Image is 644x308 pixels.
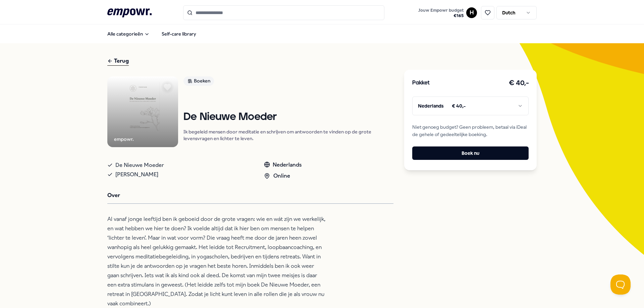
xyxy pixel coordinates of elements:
div: empowr. [114,135,134,143]
a: Jouw Empowr budget€165 [416,6,466,20]
p: Ik begeleid mensen door meditatie en schrijven om antwoorden te vinden op de grote levensvragen e... [183,128,393,142]
a: Boeken [183,76,393,88]
span: € 165 [418,13,464,18]
button: H [466,7,477,18]
div: Online [264,172,302,180]
button: Alle categorieën [102,27,155,41]
button: Boek nu [412,146,529,160]
img: Product Image [107,76,178,147]
div: Terug [107,57,129,66]
iframe: Help Scout Beacon - Open [610,274,631,295]
div: Nederlands [264,161,302,169]
button: Over [107,191,120,200]
span: [PERSON_NAME] [115,170,158,179]
input: Search for products, categories or subcategories [183,5,384,20]
span: Niet genoeg budget? Geen probleem, betaal via iDeal de gehele of gedeeltelijke boeking. [412,123,529,138]
h3: € 40,- [509,78,529,88]
h1: De Nieuwe Moeder [183,111,393,123]
button: Jouw Empowr budget€165 [417,6,465,20]
nav: Main [102,27,202,41]
a: Self-care library [156,27,202,41]
span: De Nieuwe Moeder [115,161,164,170]
span: Jouw Empowr budget [418,8,464,13]
h3: Pakket [412,79,430,87]
div: Boeken [183,76,214,86]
